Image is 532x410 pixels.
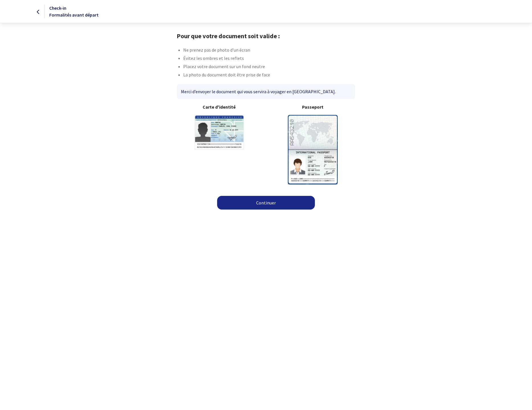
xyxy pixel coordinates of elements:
img: illuCNI.svg [194,115,244,150]
li: Placez votre document sur un fond neutre [183,63,355,71]
li: La photo du document doit être prise de face [183,71,355,80]
img: illuPasseport.svg [288,115,338,184]
b: Passeport [271,103,355,110]
span: Check-in Formalités avant départ [49,5,99,18]
li: Évitez les ombres et les reflets [183,55,355,63]
h1: Pour que votre document soit valide : [177,32,355,40]
a: Continuer [217,196,315,210]
b: Carte d'identité [177,103,262,110]
li: Ne prenez pas de photo d’un écran [183,46,355,55]
div: Merci d’envoyer le document qui vous servira à voyager en [GEOGRAPHIC_DATA]. [177,84,355,99]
